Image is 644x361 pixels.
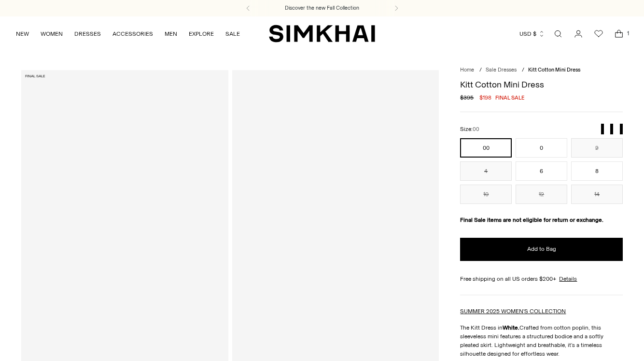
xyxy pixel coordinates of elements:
a: Home [460,67,474,73]
a: EXPLORE [189,23,214,44]
span: Add to Bag [527,245,556,253]
nav: breadcrumbs [460,66,623,74]
a: SIMKHAI [269,24,375,43]
button: 12 [516,185,567,204]
s: $395 [460,93,474,102]
span: 00 [473,126,479,132]
button: USD $ [519,23,545,44]
div: Free shipping on all US orders $200+ [460,274,623,283]
a: Go to the account page [569,24,588,43]
label: Size: [460,125,479,134]
button: Add to Bag [460,238,623,261]
span: Kitt Cotton Mini Dress [528,67,580,73]
button: 8 [571,161,623,181]
strong: White. [503,324,519,331]
a: Discover the new Fall Collection [285,4,359,12]
a: SALE [225,23,240,44]
button: 2 [571,138,623,158]
a: WOMEN [41,23,63,44]
a: Open search modal [548,24,568,43]
button: 6 [516,161,567,181]
a: MEN [165,23,177,44]
button: 0 [516,138,567,158]
p: The Kitt Dress in Crafted from cotton poplin, this sleeveless mini features a structured bodice a... [460,323,623,358]
h1: Kitt Cotton Mini Dress [460,80,623,89]
span: 1 [624,29,632,38]
button: 10 [460,185,512,204]
a: Details [559,274,577,283]
a: Wishlist [589,24,608,43]
div: / [479,66,482,74]
a: DRESSES [74,23,101,44]
button: 14 [571,185,623,204]
a: Open cart modal [609,24,629,43]
a: Sale Dresses [486,67,517,73]
strong: Final Sale items are not eligible for return or exchange. [460,217,603,223]
span: $198 [479,93,491,102]
button: 00 [460,138,512,158]
button: 4 [460,161,512,181]
div: / [522,66,524,74]
a: ACCESSORIES [112,23,153,44]
a: SUMMER 2025 WOMEN'S COLLECTION [460,308,566,315]
a: NEW [16,23,29,44]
